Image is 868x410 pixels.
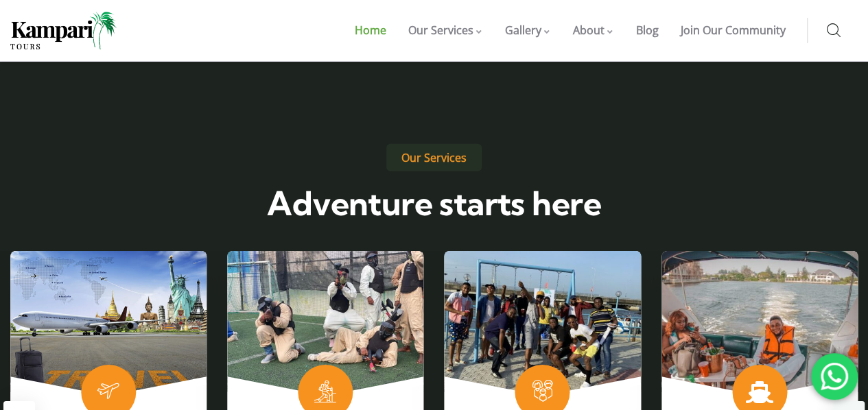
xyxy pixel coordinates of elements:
span: Join Our Community [681,23,786,38]
span: About [573,23,605,38]
span: Home [355,23,386,38]
span: Gallery [505,23,541,38]
span: Adventure starts here [267,183,600,224]
span: Our Services [408,23,473,38]
img: Home [10,12,117,49]
span: Blog [636,23,659,38]
span: Our Services [386,144,482,171]
div: 'Chat [811,353,858,400]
